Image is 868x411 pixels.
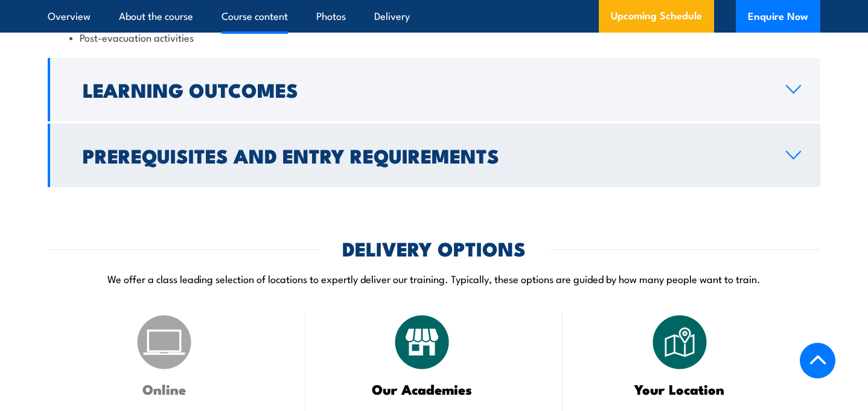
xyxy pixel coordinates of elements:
[593,382,766,396] h3: Your Location
[83,81,767,98] h2: Learning Outcomes
[78,382,251,396] h3: Online
[48,272,820,285] p: We offer a class leading selection of locations to expertly deliver our training. Typically, thes...
[48,124,820,187] a: Prerequisites and Entry Requirements
[342,240,526,256] h2: DELIVERY OPTIONS
[336,382,509,396] h3: Our Academies
[83,147,767,164] h2: Prerequisites and Entry Requirements
[69,30,799,44] li: Post-evacuation activities
[48,58,820,121] a: Learning Outcomes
